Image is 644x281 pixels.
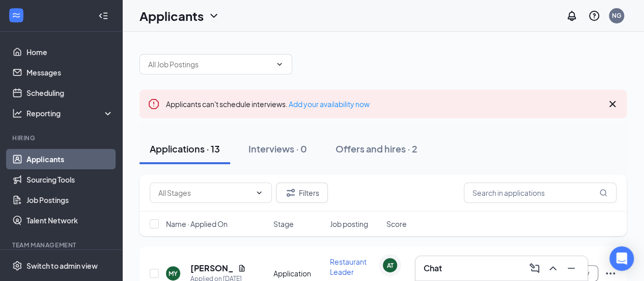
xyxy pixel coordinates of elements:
button: Minimize [563,260,579,276]
div: Interviews · 0 [248,142,307,155]
div: Application [273,268,324,278]
svg: ComposeMessage [528,262,541,274]
h5: [PERSON_NAME] [190,263,234,274]
span: Name · Applied On [166,219,228,229]
span: Stage [273,219,294,229]
svg: QuestionInfo [588,10,600,22]
svg: ChevronDown [208,10,220,22]
svg: Collapse [98,11,108,21]
button: Filter Filters [276,183,328,203]
span: Score [386,219,407,229]
div: MY [169,269,178,278]
input: All Stages [158,187,251,198]
svg: ChevronUp [547,262,559,274]
svg: MagnifyingGlass [599,189,607,197]
svg: Cross [606,98,619,110]
svg: ChevronDown [275,60,284,68]
div: NG [612,11,622,20]
div: Reporting [26,108,114,118]
svg: WorkstreamLogo [11,10,21,20]
h1: Applicants [139,7,204,24]
a: Sourcing Tools [26,169,114,190]
a: Add your availability now [289,99,370,109]
span: Job posting [330,219,368,229]
svg: Minimize [565,262,577,274]
div: Team Management [12,241,111,249]
svg: Error [148,98,160,110]
svg: ChevronDown [255,189,263,197]
div: Offers and hires · 2 [335,142,417,155]
div: Applications · 13 [150,142,220,155]
svg: Document [238,264,246,272]
svg: Analysis [12,108,22,118]
input: All Job Postings [148,59,271,70]
div: Open Intercom Messenger [609,246,634,271]
a: Messages [26,62,114,83]
input: Search in applications [464,183,617,203]
a: Scheduling [26,83,114,103]
a: Applicants [26,149,114,169]
span: Restaurant Leader [330,257,367,276]
svg: Ellipses [604,267,617,279]
svg: Notifications [566,10,578,22]
svg: Filter [285,187,297,199]
button: ComposeMessage [526,260,543,276]
h3: Chat [424,263,442,274]
div: AT [387,261,394,270]
span: Applicants can't schedule interviews. [166,99,370,109]
a: Talent Network [26,210,114,231]
a: Home [26,42,114,62]
svg: Settings [12,261,22,271]
div: Switch to admin view [26,261,98,271]
button: ChevronUp [545,260,561,276]
a: Job Postings [26,190,114,210]
div: Hiring [12,134,111,142]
